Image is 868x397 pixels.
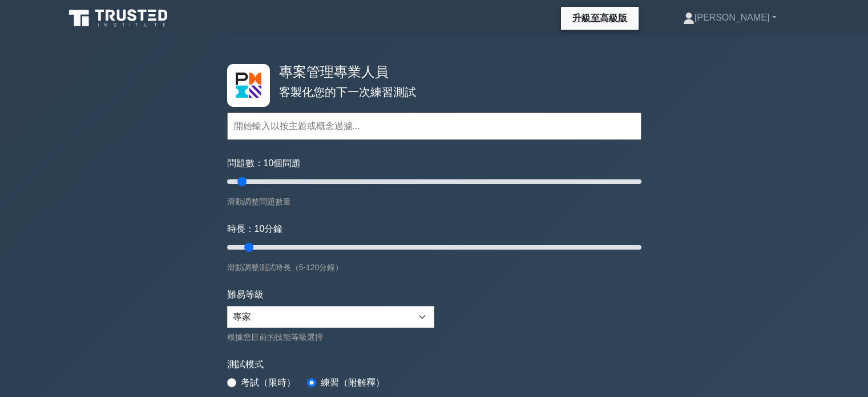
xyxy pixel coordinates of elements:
font: 10個 [264,158,283,168]
font: 練習（附解釋） [321,378,385,387]
font: 根據您目前的技能等級選擇 [227,332,323,342]
a: [PERSON_NAME] [656,6,804,29]
font: 難易等級 [227,290,264,299]
font: 10 [255,224,265,234]
font: 問題 [282,158,301,168]
font: 考試（限時） [241,378,296,387]
font: 滑動調整問題數量 [227,197,291,206]
font: 時長： [227,224,255,234]
font: 問題數： [227,158,264,168]
font: 測試模式 [227,359,264,369]
font: 升級至高級版 [572,13,627,23]
font: 滑動調整測試時長（5-120分鐘） [227,263,344,272]
font: 分鐘 [264,224,282,234]
a: 升級至高級版 [566,11,634,25]
font: 專案管理專業人員 [279,64,389,79]
input: 開始輸入以按主題或概念過濾... [227,113,641,140]
font: [PERSON_NAME] [695,13,770,22]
